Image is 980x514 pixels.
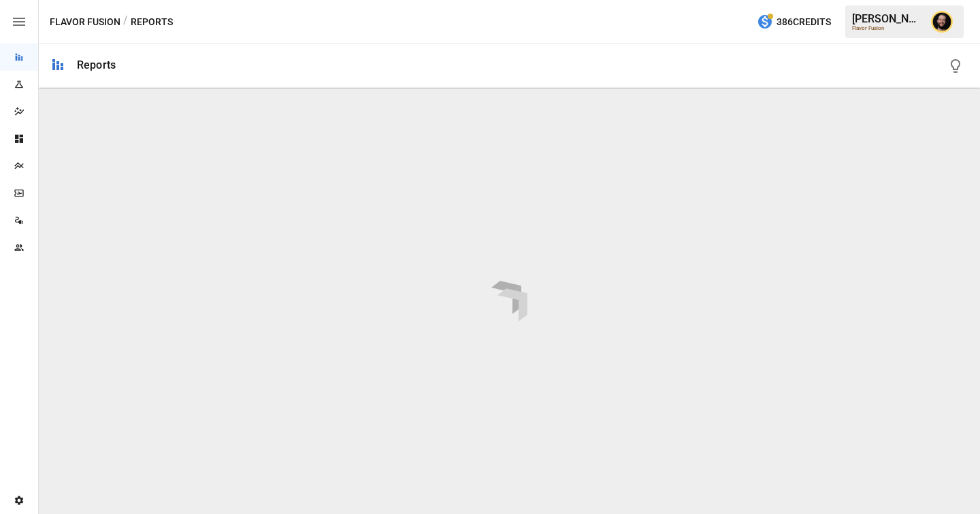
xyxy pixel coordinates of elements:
[923,3,961,41] button: Ciaran Nugent
[751,10,836,35] button: 386Credits
[852,25,923,31] div: Flavor Fusion
[123,14,128,31] div: /
[777,14,831,31] span: 386 Credits
[50,14,120,31] button: Flavor Fusion
[77,58,116,71] div: Reports
[852,12,923,25] div: [PERSON_NAME]
[931,11,953,33] img: Ciaran Nugent
[491,281,527,322] img: drivepoint-animation.ef608ccb.svg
